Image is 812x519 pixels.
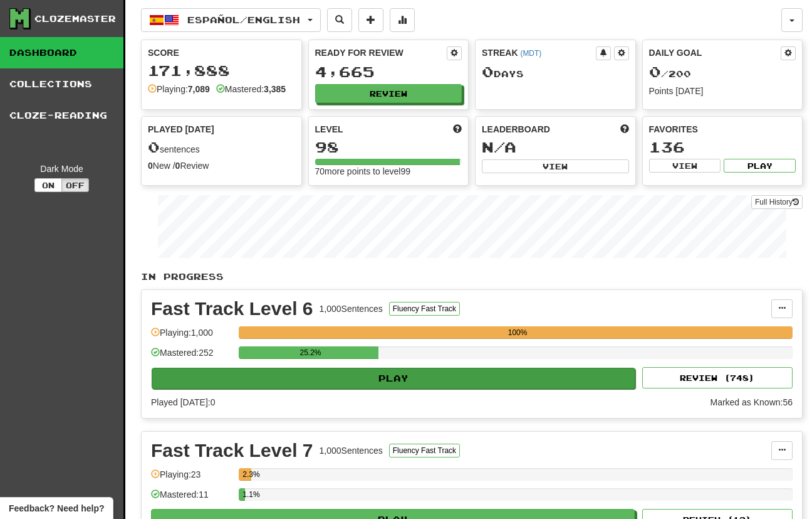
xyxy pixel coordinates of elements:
div: Daily Goal [649,46,781,60]
div: 171,888 [148,63,295,78]
div: Points [DATE] [649,85,796,97]
button: Play [724,159,796,173]
div: 4,665 [315,64,462,80]
button: Play [152,368,635,389]
span: 0 [482,63,494,80]
div: sentences [148,139,295,156]
span: Español / English [187,14,300,25]
div: Fast Track Level 7 [151,441,313,460]
span: Played [DATE]: 0 [151,397,215,407]
strong: 0 [148,161,153,171]
div: Playing: 23 [151,468,232,489]
div: Score [148,46,295,59]
div: 136 [649,139,796,155]
span: Played [DATE] [148,123,214,136]
div: Mastered: 252 [151,346,232,367]
span: Leaderboard [482,123,550,136]
div: Mastered: [216,83,286,95]
div: Marked as Known: 56 [710,396,793,409]
button: View [649,159,721,173]
div: 1.1% [242,488,244,501]
button: View [482,159,629,173]
strong: 7,089 [188,84,210,94]
div: 2.3% [242,468,251,481]
div: 98 [315,139,462,155]
strong: 0 [175,161,180,171]
div: New / Review [148,159,295,172]
span: 0 [148,138,160,156]
span: 0 [649,63,661,80]
button: Review (748) [642,367,793,388]
div: Streak [482,46,596,59]
div: Favorites [649,123,796,136]
p: In Progress [141,270,803,283]
strong: 3,385 [264,84,286,94]
span: N/A [482,138,516,156]
button: Fluency Fast Track [389,444,460,457]
div: 25.2% [242,346,378,359]
a: Full History [751,195,803,209]
div: 70 more points to level 99 [315,165,462,178]
button: Off [61,178,89,192]
div: Day s [482,64,629,80]
a: (MDT) [520,49,541,58]
span: Level [315,123,343,136]
div: 1,000 Sentences [320,444,383,457]
div: Dark Mode [9,163,114,175]
button: Review [315,84,462,103]
div: Playing: [148,83,210,95]
span: Score more points to level up [453,123,462,136]
button: More stats [390,8,415,32]
div: Playing: 1,000 [151,326,232,347]
span: / 200 [649,68,691,79]
div: Mastered: 11 [151,488,232,509]
button: Español/English [141,8,321,32]
div: Ready for Review [315,46,447,59]
div: Clozemaster [34,13,116,25]
button: Add sentence to collection [358,8,383,32]
button: Search sentences [327,8,352,32]
div: Fast Track Level 6 [151,299,313,318]
div: 1,000 Sentences [320,302,383,315]
div: 100% [242,326,793,339]
span: Open feedback widget [9,502,104,515]
button: On [34,178,62,192]
button: Fluency Fast Track [389,302,460,316]
span: This week in points, UTC [620,123,629,136]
